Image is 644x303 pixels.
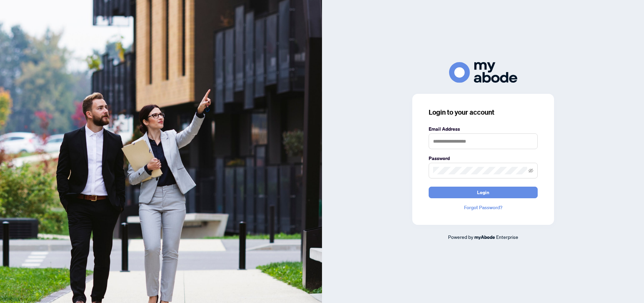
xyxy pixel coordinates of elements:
[429,187,538,198] button: Login
[429,107,538,117] h3: Login to your account
[528,168,533,173] span: eye-invisible
[496,234,518,240] span: Enterprise
[474,233,495,241] a: myAbode
[448,234,473,240] span: Powered by
[449,62,517,83] img: ma-logo
[477,187,489,198] span: Login
[429,204,538,211] a: Forgot Password?
[429,125,538,133] label: Email Address
[429,155,538,162] label: Password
